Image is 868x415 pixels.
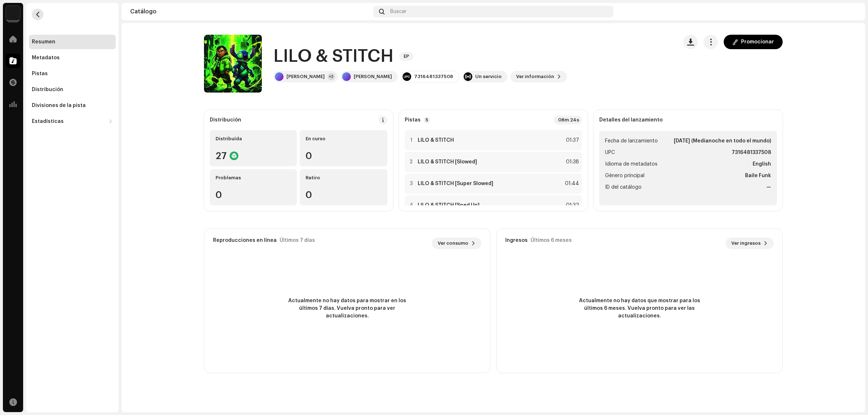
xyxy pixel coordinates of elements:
[216,136,291,142] div: Distribuída
[29,35,116,49] re-m-nav-item: Resumen
[438,236,468,251] span: Ver consumo
[414,74,453,80] div: 7316481337508
[745,171,771,180] strong: Baile Funk
[505,238,528,243] div: Ingresos
[563,201,579,210] div: 01:32
[306,175,381,181] div: Retiro
[216,175,291,181] div: Problemas
[766,183,771,192] strong: —
[306,136,381,142] div: En curso
[213,238,277,243] div: Reproducciones en línea
[390,9,407,14] span: Buscar
[516,69,554,84] span: Ver información
[32,55,60,61] div: Metadatos
[32,87,63,93] div: Distribución
[32,71,48,77] div: Pistas
[32,103,86,108] div: Divisiones de la pista
[399,52,413,61] span: EP
[475,74,502,80] div: Un servicio
[605,148,615,157] span: UPC
[563,179,579,188] div: 01:44
[280,238,315,243] div: Últimos 7 días
[599,117,663,123] strong: Detalles del lanzamiento
[563,158,579,166] div: 01:38
[273,45,393,68] h1: LILO & STITCH
[418,181,493,187] strong: LILO & STITCH [Super Slowed]
[432,238,481,249] button: Ver consumo
[32,39,55,45] div: Resumen
[418,137,454,143] strong: LILO & STITCH
[354,74,392,80] div: [PERSON_NAME]
[605,171,644,180] span: Género principal
[531,238,572,243] div: Últimos 6 meses
[6,6,20,20] img: 34f81ff7-2202-4073-8c5d-62963ce809f3
[130,9,370,14] div: Catálogo
[753,160,771,168] strong: English
[29,82,116,97] re-m-nav-item: Distribución
[418,159,477,165] strong: LILO & STITCH [Slowed]
[724,35,783,49] button: Promocionar
[210,117,241,123] div: Distribución
[32,119,64,124] div: Estadísticas
[563,136,579,145] div: 01:37
[674,137,771,145] strong: [DATE] (Medianoche en todo el mundo)
[29,67,116,81] re-m-nav-item: Pistas
[286,74,325,80] div: [PERSON_NAME]
[424,117,430,123] p-badge: 5
[554,116,582,124] div: 08m 24s
[741,35,774,49] span: Promocionar
[29,98,116,113] re-m-nav-item: Divisiones de la pista
[605,160,658,168] span: Idioma de metadatos
[510,71,567,82] button: Ver información
[29,114,116,129] re-m-nav-dropdown: Estadísticas
[282,297,412,320] span: Actualmente no hay datos para mostrar en los últimos 7 días. Vuelva pronto para ver actualizaciones.
[732,148,771,157] strong: 7316481337508
[574,297,705,320] span: Actualmente no hay datos que mostrar para los últimos 6 meses. Vuelva pronto para ver las actuali...
[726,238,774,249] button: Ver ingresos
[418,202,480,208] strong: LILO & STITCH [Sped Up]
[328,73,335,80] div: +2
[605,183,642,192] span: ID del catálogo
[605,137,658,145] span: Fecha de lanzamiento
[29,51,116,65] re-m-nav-item: Metadatos
[405,117,421,123] strong: Pistas
[731,236,761,251] span: Ver ingresos
[845,6,856,17] img: d6e06fa9-f9ce-4a05-ae31-ec4e8b5de632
